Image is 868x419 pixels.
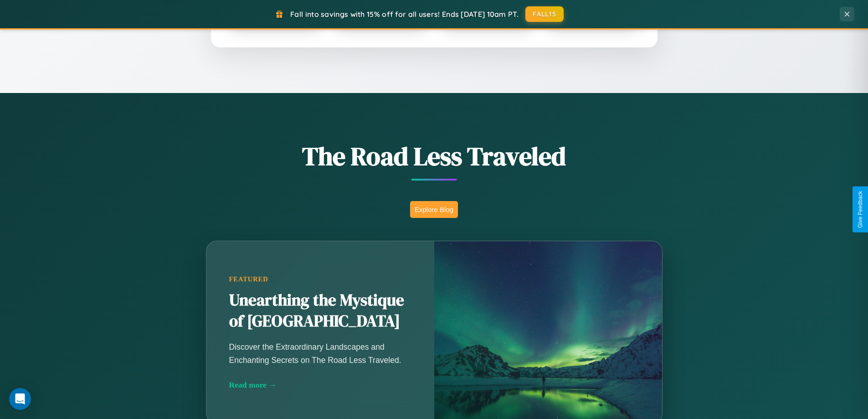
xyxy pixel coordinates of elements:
h1: The Road Less Traveled [161,139,708,174]
div: Open Intercom Messenger [9,388,31,410]
div: Give Feedback [857,191,863,228]
div: Featured [229,275,411,283]
button: Explore Blog [410,201,458,218]
button: FALL15 [525,6,564,22]
span: Fall into savings with 15% off for all users! Ends [DATE] 10am PT. [290,10,519,19]
h2: Unearthing the Mystique of [GEOGRAPHIC_DATA] [229,290,411,332]
div: Read more → [229,380,411,390]
p: Discover the Extraordinary Landscapes and Enchanting Secrets on The Road Less Traveled. [229,341,411,366]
